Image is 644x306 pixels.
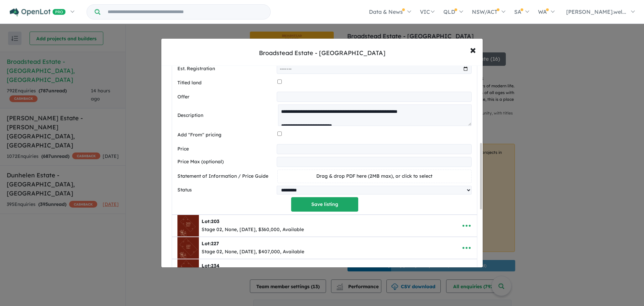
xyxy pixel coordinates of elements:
[177,65,274,73] label: Est. Registration
[211,263,219,269] span: 234
[202,226,304,234] div: Stage 02, None, [DATE], $360,000, Available
[316,173,432,179] span: Drag & drop PDF here (2MB max), or click to select
[177,131,275,139] label: Add "From" pricing
[177,79,275,87] label: Titled land
[259,49,385,57] div: Broadstead Estate - [GEOGRAPHIC_DATA]
[10,8,66,16] img: Openlot PRO Logo White
[470,42,476,57] span: ×
[202,248,304,256] div: Stage 02, None, [DATE], $407,000, Available
[177,112,275,120] label: Description
[177,237,199,259] img: Broadstead%20Estate%20-%20Kilmore%20-%20Lot%20227___1748583480.jpg
[211,241,219,247] span: 227
[177,259,199,281] img: Broadstead%20Estate%20-%20Kilmore%20-%20Lot%20234___1748583479.jpg
[202,218,219,224] b: Lot:
[177,172,275,180] label: Statement of Information / Price Guide
[177,158,274,166] label: Price Max (optional)
[102,5,269,19] input: Try estate name, suburb, builder or developer
[202,263,219,269] b: Lot:
[566,8,626,15] span: [PERSON_NAME].wel...
[211,218,219,224] span: 203
[177,186,274,194] label: Status
[177,93,274,101] label: Offer
[177,145,274,153] label: Price
[177,215,199,236] img: Broadstead%20Estate%20-%20Kilmore%20-%20Lot%20203.jpg
[202,241,219,247] b: Lot:
[291,197,358,212] button: Save listing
